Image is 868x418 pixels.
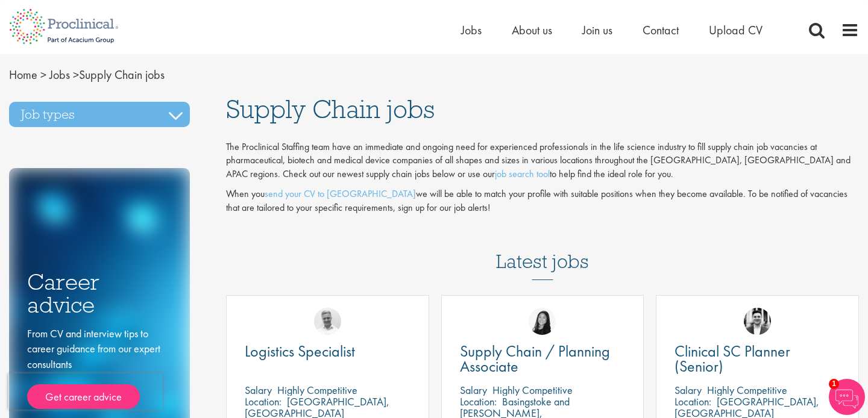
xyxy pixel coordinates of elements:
[8,373,163,410] iframe: reCAPTCHA
[314,308,341,335] img: Joshua Bye
[226,93,435,125] span: Supply Chain jobs
[73,67,79,83] span: >
[460,341,610,376] span: Supply Chain / Planning Associate
[460,344,626,374] a: Supply Chain / Planning Associate
[675,383,702,397] span: Salary
[9,67,165,83] span: Supply Chain jobs
[245,383,272,397] span: Salary
[829,379,865,415] img: Chatbot
[245,395,281,408] span: Location:
[277,383,357,397] p: Highly Competitive
[829,379,839,389] span: 1
[707,383,787,397] p: Highly Competitive
[675,344,840,374] a: Clinical SC Planner (Senior)
[709,22,763,38] a: Upload CV
[512,22,552,38] a: About us
[9,67,37,83] a: breadcrumb link to Home
[460,395,497,408] span: Location:
[643,22,679,38] a: Contact
[744,308,771,335] img: Edward Little
[40,67,46,83] span: >
[529,308,556,335] img: Numhom Sudsok
[226,140,859,182] p: The Proclinical Staffing team have an immediate and ongoing need for experienced professionals in...
[495,167,550,180] a: job search tool
[675,341,790,376] span: Clinical SC Planner (Senior)
[461,22,482,38] a: Jobs
[496,221,589,280] h3: Latest jobs
[460,383,487,397] span: Salary
[245,341,355,361] span: Logistics Specialist
[675,395,711,408] span: Location:
[49,67,70,83] a: breadcrumb link to Jobs
[27,326,172,410] div: From CV and interview tips to career guidance from our expert consultants
[245,344,410,359] a: Logistics Specialist
[492,383,573,397] p: Highly Competitive
[582,22,612,38] a: Join us
[265,187,416,200] a: send your CV to [GEOGRAPHIC_DATA]
[226,187,859,215] p: When you we will be able to match your profile with suitable positions when they become available...
[27,270,172,317] h3: Career advice
[9,102,190,127] h3: Job types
